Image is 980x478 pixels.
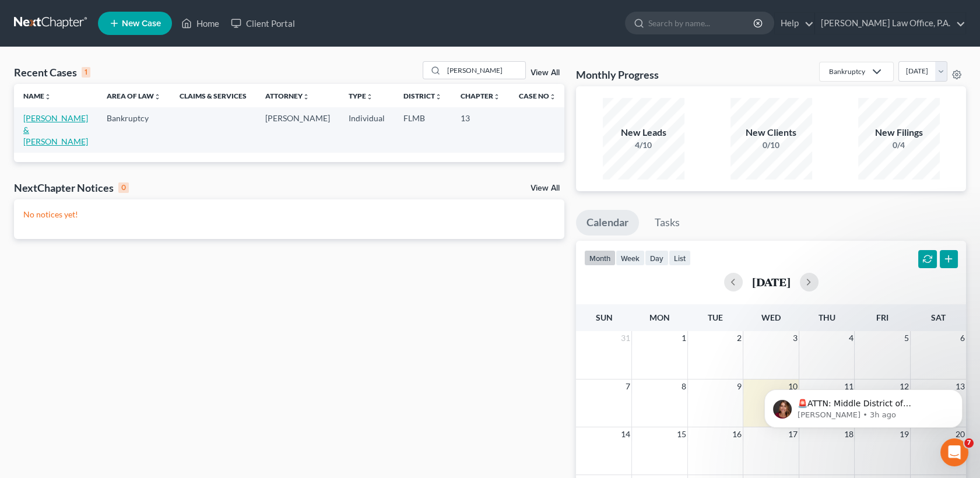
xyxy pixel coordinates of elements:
[645,250,669,266] button: day
[752,276,791,288] h2: [DATE]
[584,250,616,266] button: month
[366,93,373,100] i: unfold_more
[964,438,974,448] span: 7
[730,139,812,151] div: 0/10
[82,67,90,78] div: 1
[644,210,690,236] a: Tasks
[649,312,670,322] span: Mon
[819,312,835,322] span: Thu
[603,139,684,151] div: 4/10
[97,107,170,152] td: Bankruptcy
[519,92,556,100] a: Case Nounfold_more
[669,250,691,266] button: list
[451,107,510,152] td: 13
[903,331,910,345] span: 5
[959,331,966,345] span: 6
[435,93,442,100] i: unfold_more
[747,365,980,447] iframe: Intercom notifications message
[931,312,946,322] span: Sat
[349,92,373,100] a: Typeunfold_more
[815,13,965,34] a: [PERSON_NAME] Law Office, P.A.
[616,250,645,266] button: week
[648,12,755,34] input: Search by name...
[531,184,560,192] a: View All
[730,126,812,139] div: New Clients
[44,93,51,100] i: unfold_more
[708,312,723,322] span: Tue
[549,93,556,100] i: unfold_more
[847,331,854,345] span: 4
[461,92,500,100] a: Chapterunfold_more
[858,126,940,139] div: New Filings
[624,379,631,393] span: 7
[175,13,225,34] a: Home
[829,66,865,76] div: Bankruptcy
[225,13,301,34] a: Client Portal
[731,427,743,441] span: 16
[531,69,560,77] a: View All
[576,210,639,236] a: Calendar
[23,209,555,220] p: No notices yet!
[256,107,339,152] td: [PERSON_NAME]
[444,62,525,79] input: Search by name...
[775,13,814,34] a: Help
[493,93,500,100] i: unfold_more
[576,68,659,82] h3: Monthly Progress
[14,181,129,195] div: NextChapter Notices
[394,107,451,152] td: FLMB
[736,379,743,393] span: 9
[736,331,743,345] span: 2
[858,139,940,151] div: 0/4
[303,93,310,100] i: unfold_more
[23,92,51,100] a: Nameunfold_more
[14,65,90,79] div: Recent Cases
[170,84,256,107] th: Claims & Services
[403,92,442,100] a: Districtunfold_more
[792,331,799,345] span: 3
[676,427,687,441] span: 15
[603,126,684,139] div: New Leads
[154,93,161,100] i: unfold_more
[620,427,631,441] span: 14
[107,92,161,100] a: Area of Lawunfold_more
[122,19,161,28] span: New Case
[940,438,968,466] iframe: Intercom live chat
[620,331,631,345] span: 31
[761,312,781,322] span: Wed
[596,312,613,322] span: Sun
[876,312,888,322] span: Fri
[23,113,88,146] a: [PERSON_NAME] & [PERSON_NAME]
[265,92,310,100] a: Attorneyunfold_more
[339,107,394,152] td: Individual
[118,182,129,193] div: 0
[680,379,687,393] span: 8
[680,331,687,345] span: 1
